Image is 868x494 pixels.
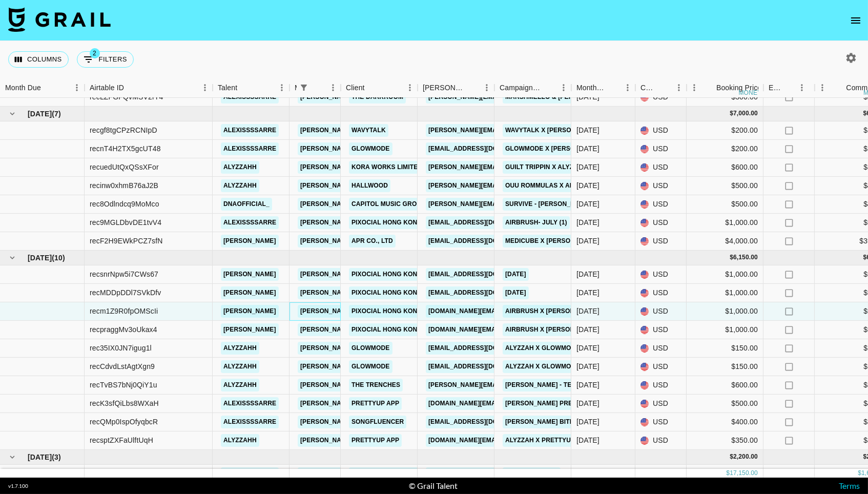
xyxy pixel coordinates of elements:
[349,360,392,373] a: GLOWMODE
[426,286,541,299] a: [EMAIL_ADDRESS][DOMAIN_NAME]
[221,360,259,373] a: alyzzahh
[221,379,259,392] a: alyzzahh
[635,339,687,358] div: USD
[90,380,157,390] div: recTvBS7bNj0QiY1u
[503,416,623,428] a: [PERSON_NAME] bitin list phase 2
[52,452,61,462] span: ( 3 )
[730,452,733,461] div: $
[298,323,465,336] a: [PERSON_NAME][EMAIL_ADDRESS][DOMAIN_NAME]
[576,217,600,228] div: Jul '25
[298,342,465,355] a: [PERSON_NAME][EMAIL_ADDRESS][DOMAIN_NAME]
[635,302,687,321] div: USD
[576,125,600,135] div: Jul '25
[426,216,541,229] a: [EMAIL_ADDRESS][DOMAIN_NAME]
[576,435,600,445] div: Aug '25
[576,143,600,154] div: Jul '25
[423,78,465,98] div: [PERSON_NAME]
[28,109,52,119] span: [DATE]
[465,80,479,95] button: Sort
[687,339,763,358] div: $150.00
[298,434,465,447] a: [PERSON_NAME][EMAIL_ADDRESS][DOMAIN_NAME]
[730,109,733,118] div: $
[90,417,158,427] div: recQMp0IspOfyqbcR
[571,78,635,98] div: Month Due
[687,195,763,214] div: $500.00
[576,417,600,427] div: Aug '25
[635,376,687,395] div: USD
[815,80,830,95] button: Menu
[221,161,259,174] a: alyzzahh
[635,465,687,483] div: USD
[221,268,279,281] a: [PERSON_NAME]
[832,80,846,95] button: Sort
[213,78,290,98] div: Talent
[426,235,541,248] a: [EMAIL_ADDRESS][DOMAIN_NAME]
[5,107,19,121] button: hide children
[730,253,733,262] div: $
[733,253,758,262] div: 6,150.00
[221,467,279,480] a: alexissssarre
[576,306,600,316] div: Aug '25
[687,321,763,339] div: $1,000.00
[290,78,341,98] div: Manager
[90,398,159,408] div: recK3sfQiLbs8WXaH
[295,78,297,98] div: Manager
[28,452,52,462] span: [DATE]
[349,235,396,248] a: APR Co., Ltd
[576,180,600,191] div: Jul '25
[349,379,403,392] a: The Trenches
[90,48,100,58] span: 2
[90,324,157,335] div: recpraggMv3oUkax4
[635,195,687,214] div: USD
[702,80,716,95] button: Sort
[635,158,687,177] div: USD
[858,468,861,477] div: $
[197,80,213,95] button: Menu
[349,268,451,281] a: Pixocial Hong Kong Limited
[687,431,763,450] div: $350.00
[218,78,237,98] div: Talent
[298,124,465,137] a: [PERSON_NAME][EMAIL_ADDRESS][DOMAIN_NAME]
[716,78,761,98] div: Booking Price
[237,80,252,95] button: Sort
[635,413,687,431] div: USD
[5,450,19,464] button: hide children
[221,342,259,355] a: alyzzahh
[576,236,600,246] div: Jul '25
[298,179,465,192] a: [PERSON_NAME][EMAIL_ADDRESS][DOMAIN_NAME]
[863,253,867,262] div: $
[90,306,158,316] div: recm1Z9R0fpOMScIi
[52,109,61,119] span: ( 7 )
[863,109,867,118] div: $
[90,78,124,98] div: Airtable ID
[409,481,458,491] div: © Grail Talent
[635,321,687,339] div: USD
[349,416,406,428] a: Songfluencer
[503,305,624,318] a: Airbrush X [PERSON_NAME] [DATE]
[221,305,279,318] a: [PERSON_NAME]
[863,452,867,461] div: $
[426,342,541,355] a: [EMAIL_ADDRESS][DOMAIN_NAME]
[365,80,379,95] button: Sort
[426,305,592,318] a: [DOMAIN_NAME][EMAIL_ADDRESS][DOMAIN_NAME]
[503,323,624,336] a: Airbrush X [PERSON_NAME] [DATE]
[221,142,279,155] a: alexissssarre
[349,323,451,336] a: Pixocial Hong Kong Limited
[845,10,866,31] button: open drawer
[274,80,290,95] button: Menu
[503,286,529,299] a: [DATE]
[657,80,671,95] button: Sort
[346,78,365,98] div: Client
[426,416,541,428] a: [EMAIL_ADDRESS][DOMAIN_NAME]
[221,179,259,192] a: alyzzahh
[503,124,603,137] a: WavyTalk X [PERSON_NAME]
[426,323,592,336] a: [DOMAIN_NAME][EMAIL_ADDRESS][DOMAIN_NAME]
[90,343,152,353] div: rec35IX0JN7igug1l
[8,483,28,489] div: v 1.7.100
[426,434,592,447] a: [DOMAIN_NAME][EMAIL_ADDRESS][DOMAIN_NAME]
[503,235,602,248] a: Medicube X [PERSON_NAME]
[298,235,465,248] a: [PERSON_NAME][EMAIL_ADDRESS][DOMAIN_NAME]
[576,269,600,279] div: Aug '25
[90,269,158,279] div: recsnrNpw5i7CWs67
[687,265,763,284] div: $1,000.00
